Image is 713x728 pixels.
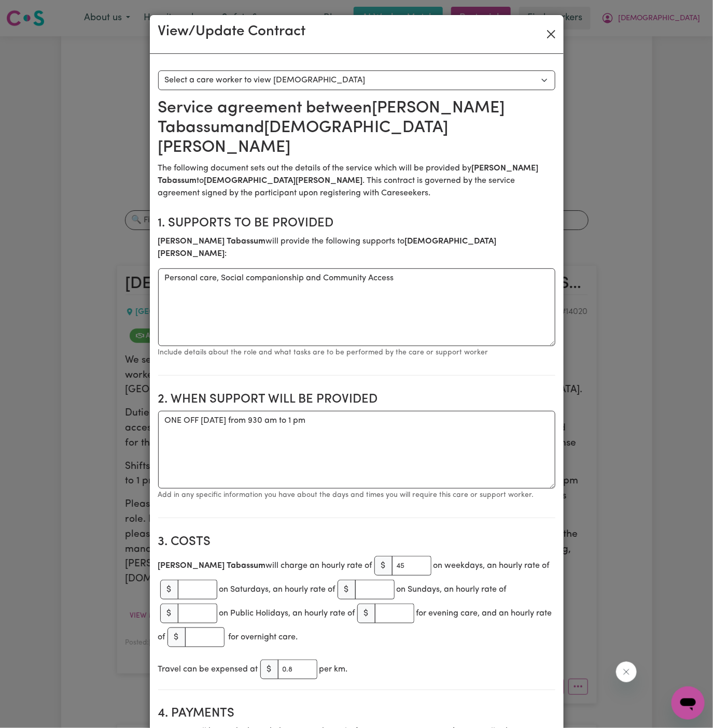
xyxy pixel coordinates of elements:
p: will provide the following supports to : [158,235,555,260]
b: [PERSON_NAME] Tabassum [158,164,539,185]
small: Add in any specific information you have about the days and times you will require this care or s... [158,491,534,499]
span: $ [338,580,356,599]
b: [PERSON_NAME] Tabassum [158,562,266,570]
span: $ [357,604,375,623]
h2: Service agreement between [PERSON_NAME] Tabassum and [DEMOGRAPHIC_DATA][PERSON_NAME] [158,98,555,158]
span: Need any help? [6,7,63,16]
b: [PERSON_NAME] Tabassum [158,237,266,246]
span: $ [260,660,278,679]
span: $ [160,604,178,623]
iframe: Button to launch messaging window [672,687,705,720]
b: [DEMOGRAPHIC_DATA][PERSON_NAME] [204,177,363,185]
h2: 1. Supports to be provided [158,216,555,231]
div: will charge an hourly rate of on weekdays, an hourly rate of on Saturdays, an hourly rate of on S... [158,554,555,649]
p: The following document sets out the details of the service which will be provided by to . This co... [158,162,555,199]
textarea: ONE OFF [DATE] from 930 am to 1 pm [158,411,555,489]
div: Travel can be expensed at per km. [158,658,555,681]
h2: 3. Costs [158,535,555,550]
h2: 4. Payments [158,707,555,722]
h2: 2. When support will be provided [158,392,555,407]
span: $ [160,580,178,599]
small: Include details about the role and what tasks are to be performed by the care or support worker [158,349,488,356]
span: $ [167,627,186,647]
button: Close [543,26,560,42]
h3: View/Update Contract [158,23,306,41]
iframe: Close message [616,662,637,682]
textarea: Personal care, Social companionship and Community Access [158,268,555,346]
span: $ [374,556,393,576]
b: [DEMOGRAPHIC_DATA][PERSON_NAME] [158,237,497,258]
